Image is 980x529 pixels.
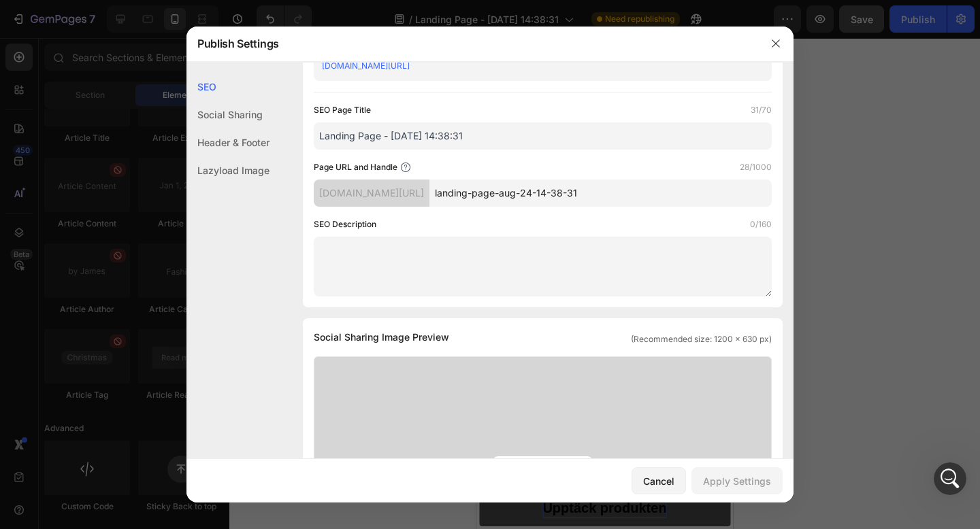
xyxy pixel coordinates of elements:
[93,325,164,339] div: Generate layout
[322,61,410,71] a: [DOMAIN_NAME][URL]
[11,175,261,220] div: Ann says…
[314,180,429,207] div: [DOMAIN_NAME][URL]
[740,160,772,174] label: 28/1000
[11,220,261,337] div: Ann says…
[314,160,397,174] label: Page URL and Handle
[186,26,758,61] div: Publish Settings
[56,75,201,90] span: Prova SheBloom Idag!
[65,425,76,436] button: Upload attachment
[934,462,966,495] iframe: Intercom live chat
[9,5,35,31] button: go back
[43,425,54,436] button: Gif picker
[87,279,169,293] div: Choose templates
[11,220,223,335] div: You can remove it by clicking on the publish setting of that page in the editor
[22,228,212,268] div: You can remove it by clicking on the publish setting of that page in the editor
[750,218,772,231] label: 0/160
[186,156,269,184] div: Lazyload Image
[87,371,170,386] div: Add blank section
[12,396,261,420] textarea: Message…
[239,5,263,30] div: Close
[22,184,212,210] div: Yes, you can remove this Shopify theme header for each page.
[81,296,174,308] span: inspired by CRO experts
[21,425,32,436] button: Emoji picker
[314,329,449,345] span: Social Sharing Image Preview
[429,180,772,207] input: Handle
[186,73,269,101] div: SEO
[11,108,261,175] div: user says…
[314,218,376,231] label: SEO Description
[186,101,269,129] div: Social Sharing
[314,103,371,117] label: SEO Page Title
[11,175,223,218] div: Yes, you can remove this Shopify theme header for each page.
[631,333,772,345] span: (Recommended size: 1200 x 630 px)
[60,116,250,156] div: Will this always be visible, anyway to remove it? So it looks like another page (not like actual ...
[66,462,190,480] div: Rich Text Editor. Editing area: main
[22,345,212,371] div: And then untick the header box here: ​
[12,249,76,263] span: Add section
[233,420,255,441] button: Send a message…
[111,169,169,186] div: Shopify App
[39,7,61,29] img: Profile image for Ann
[751,103,772,117] label: 31/70
[703,474,771,488] div: Apply Settings
[691,467,783,494] button: Apply Settings
[314,122,772,150] input: Title
[66,7,87,17] h1: Ann
[66,17,93,31] p: Active
[186,129,269,156] div: Header & Footer
[91,342,164,354] span: from URL or image
[213,5,239,31] button: Home
[643,474,674,488] div: Cancel
[49,108,261,165] div: Will this always be visible, anyway to remove it? So it looks like another page (not like actual ...
[32,67,225,101] a: Prova SheBloom Idag!
[3,454,254,488] button: <span style="background-color:transparent;color:#000000;font-size:20px;">Upptäck produkten</span>
[632,467,686,494] button: Cancel
[77,388,178,400] span: then drag & drop elements
[66,462,190,477] span: Upptäck produkten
